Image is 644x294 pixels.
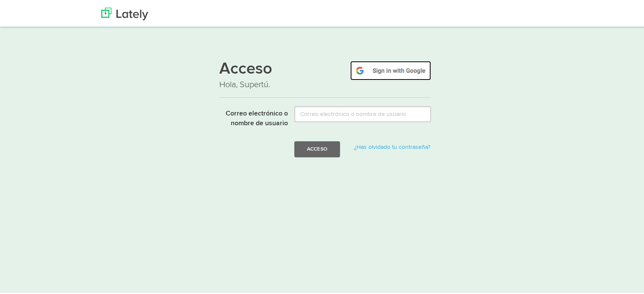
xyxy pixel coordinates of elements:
font: Acceso [219,60,272,76]
img: Últimamente [101,6,148,19]
font: Correo electrónico o nombre de usuario [226,109,288,126]
font: Acceso [307,145,327,150]
a: ¿Has olvidado tu contraseña? [354,143,430,149]
button: Acceso [294,140,340,156]
font: Hola, Supertú. [219,78,270,88]
img: google-signin.png [350,60,431,79]
input: Correo electrónico o nombre de usuario [294,105,431,121]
